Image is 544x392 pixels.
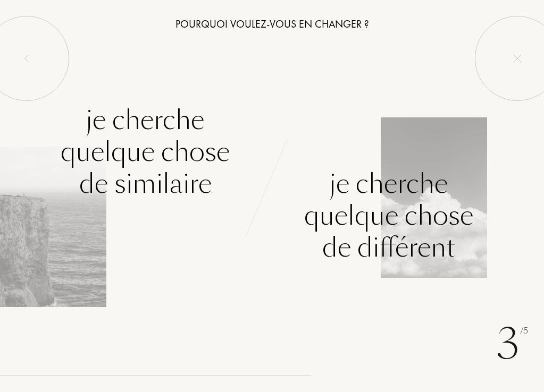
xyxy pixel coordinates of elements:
[22,54,31,63] img: left_onboard.svg
[520,325,528,337] span: /5
[497,312,528,376] div: 3
[61,104,230,200] div: Je cherche quelque chose de similaire
[304,168,473,263] div: Je cherche quelque chose de différent
[513,54,522,63] img: quit_onboard.svg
